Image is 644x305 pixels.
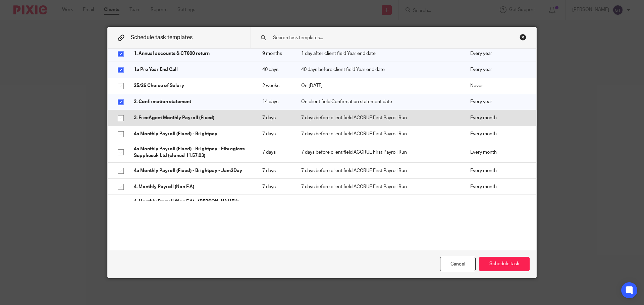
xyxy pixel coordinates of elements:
p: Every month [470,167,526,174]
p: 7 days [262,167,288,174]
div: Close this dialog window [520,34,526,41]
p: 4a Monthly Payroll (Fixed) - Brightpay [134,131,249,137]
p: Every year [470,50,526,57]
p: On client field Confirmation statement date [301,98,457,105]
p: 3. FreeAgent Monthly Payroll (Fixed) [134,115,249,121]
p: 7 days before client field ACCRUE First Payroll Run [301,131,457,137]
span: Schedule task templates [131,35,193,40]
p: Every year [470,66,526,73]
p: 7 days [262,183,288,190]
p: Every month [470,115,526,121]
div: Cancel [440,257,476,271]
p: 4a Monthly Payroll (Fixed) - Brightpay - Fibreglass Suppliesuk Ltd (cloned 11:57:03) [134,146,249,159]
button: Schedule task [479,257,530,271]
p: Never [470,82,526,89]
p: 7 days before client field ACCRUE First Payroll Run [301,183,457,190]
p: 7 days before client field ACCRUE First Payroll Run [301,149,457,156]
p: 4a Monthly Payroll (Fixed) - Brightpay - Jam2Day [134,167,249,174]
p: 9 months [262,50,288,57]
p: Every month [470,149,526,156]
p: On [DATE] [301,82,457,89]
input: Search task templates... [272,34,493,42]
p: 7 days before client field ACCRUE First Payroll Run [301,167,457,174]
p: Every year [470,98,526,105]
p: 40 days before client field Year end date [301,66,457,73]
p: 1. Annual accounts & CT600 return [134,50,249,57]
p: 7 days before client field ACCRUE First Payroll Run [301,115,457,121]
p: 7 days [262,149,288,156]
p: 40 days [262,66,288,73]
p: 7 days [262,115,288,121]
p: 1 day after client field Year end date [301,50,457,57]
p: Every month [470,183,526,190]
p: 4. Monthly Payroll (Non F.A) - [PERSON_NAME]'s Diner Limited (formerly NEATER DRY CLEANERS LIMITE... [134,198,249,219]
p: Every month [470,131,526,137]
p: 4. Monthly Payroll (Non F.A) [134,183,249,190]
p: 1a Pre Year End Call [134,66,249,73]
p: 14 days [262,98,288,105]
p: 2. Confirmation statement [134,98,249,105]
p: 25/26 Choice of Salary [134,82,249,89]
p: 7 days [262,131,288,137]
p: 2 weeks [262,82,288,89]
